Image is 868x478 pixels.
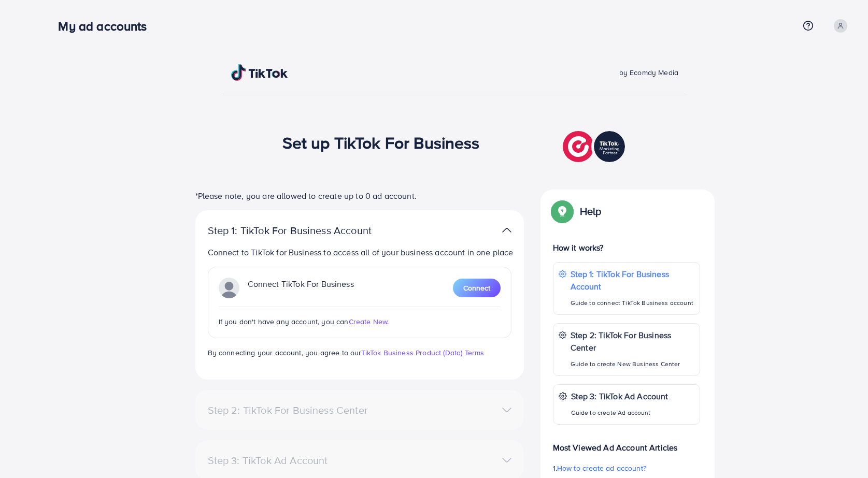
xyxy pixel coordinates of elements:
[553,433,700,454] p: Most Viewed Ad Account Articles
[195,190,524,202] p: *Please note, you are allowed to create up to 0 ad account.
[282,133,480,152] h1: Set up TikTok For Business
[557,463,646,473] span: How to create ad account?
[571,407,668,419] p: Guide to create Ad account
[619,67,678,78] span: by Ecomdy Media
[553,462,700,474] p: 1.
[208,224,405,237] p: Step 1: TikTok For Business Account
[571,297,694,309] p: Guide to connect TikTok Business account
[553,241,700,254] p: How it works?
[571,329,694,354] p: Step 2: TikTok For Business Center
[553,202,572,221] img: Popup guide
[571,358,694,370] p: Guide to create New Business Center
[502,223,511,238] img: TikTok partner
[571,390,668,402] p: Step 3: TikTok Ad Account
[231,64,288,81] img: TikTok
[580,205,602,218] p: Help
[58,19,155,34] h3: My ad accounts
[563,128,628,165] img: TikTok partner
[571,268,694,293] p: Step 1: TikTok For Business Account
